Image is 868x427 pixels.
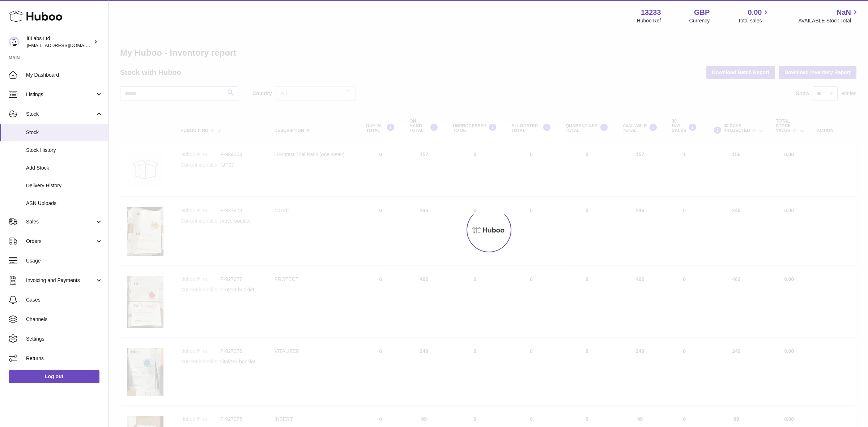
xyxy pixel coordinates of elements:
span: AVAILABLE Stock Total [798,17,859,24]
img: info@iulabs.co [9,37,20,47]
span: 0.00 [748,8,762,17]
span: Stock [26,129,103,136]
div: iüLabs Ltd [27,35,92,49]
a: 0.00 Total sales [738,8,770,24]
span: Sales [26,218,95,225]
span: ASN Uploads [26,200,103,207]
span: Invoicing and Payments [26,277,95,284]
span: My Dashboard [26,72,103,78]
div: Currency [689,17,710,24]
span: NaN [837,8,851,17]
span: Channels [26,316,103,323]
span: Orders [26,238,95,245]
strong: GBP [694,8,710,17]
a: Log out [9,370,99,383]
strong: 13233 [641,8,661,17]
span: Usage [26,257,103,264]
span: Settings [26,336,103,342]
span: Delivery History [26,182,103,189]
span: Stock History [26,147,103,154]
span: Add Stock [26,165,103,171]
span: Total sales [738,17,770,24]
a: NaN AVAILABLE Stock Total [798,8,859,24]
span: Stock [26,111,95,118]
span: Returns [26,355,103,362]
div: Huboo Ref [637,17,661,24]
span: [EMAIL_ADDRESS][DOMAIN_NAME] [27,42,106,48]
span: Listings [26,91,95,98]
span: Cases [26,296,103,303]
